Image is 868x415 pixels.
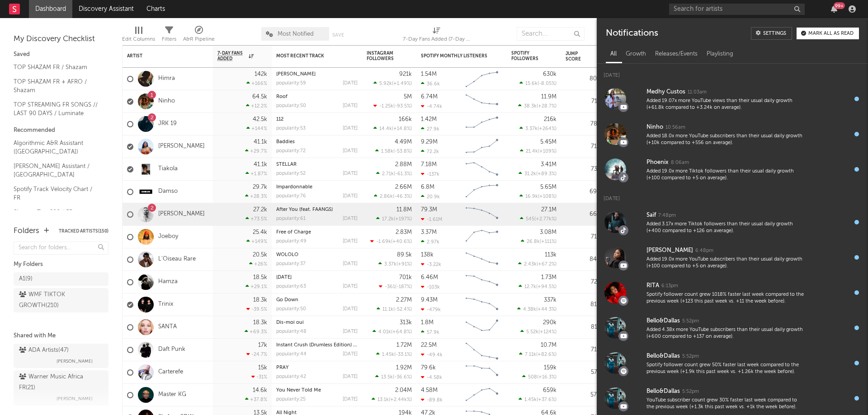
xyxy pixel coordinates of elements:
div: 5M [404,94,412,100]
span: -187 % [396,284,410,289]
a: Saïf7:48pmAdded 3.17x more Tiktok followers than their usual daily growth (+400 compared to +126 ... [597,205,868,240]
span: 38.3k [524,104,537,109]
div: 3.08M [540,229,557,235]
div: WMF TIKTOK GROWTH ( 210 ) [19,289,83,311]
span: 12.7k [524,284,536,289]
div: ( ) [370,238,412,244]
div: Edit Columns [122,23,155,49]
span: +197 % [395,217,410,222]
svg: Chart title [462,90,502,113]
span: +67.2 % [538,262,555,267]
div: 5.45M [540,139,557,145]
div: popularity: 49 [276,239,307,244]
span: +108 % [539,194,555,199]
div: Filters [162,23,176,49]
div: +12.2 % [246,103,267,109]
a: Bello&Dallas5:52pmAdded 4.38x more YouTube subscribers than their usual daily growth (+600 compar... [597,310,868,345]
div: 66.0 [566,209,602,220]
div: 5:52pm [682,388,699,395]
div: [DATE] [343,103,358,108]
span: -361 [385,284,395,289]
span: -1.69k [376,239,391,244]
div: popularity: 72 [276,149,306,154]
button: Mark all as read [797,28,859,39]
div: 71.4 [566,141,602,152]
a: Settings [751,27,792,40]
div: popularity: 50 [276,103,306,108]
div: My Folders [14,259,108,270]
div: 6.8M [421,184,434,190]
span: 1.58k [381,149,393,154]
div: Medhy Custos [646,87,685,98]
div: 113k [545,252,557,258]
svg: Chart title [462,68,502,90]
span: -1.25k [379,104,393,109]
span: [PERSON_NAME] [57,356,93,367]
div: +144 % [246,126,267,131]
div: RITA [646,280,659,291]
div: +1.87 % [245,171,267,177]
div: [DATE] [343,126,358,131]
div: LIL WAYNE [276,72,358,77]
span: +2.77k % [536,217,555,222]
div: ( ) [373,80,412,86]
svg: Chart title [462,271,502,294]
div: Warner Music Africa FR ( 21 ) [19,372,101,393]
a: Tiakola [158,165,178,173]
a: Warner Music Africa FR(21)[PERSON_NAME] [14,370,108,406]
a: Trinix [158,301,173,308]
a: [PERSON_NAME] [158,143,205,150]
svg: Chart title [462,294,502,316]
div: 41.1k [254,139,267,145]
div: Releases/Events [651,47,702,62]
svg: Chart title [462,113,502,135]
div: 921k [399,71,412,77]
div: 99 + [834,2,845,9]
div: A&R Pipeline [183,34,215,45]
a: TOP SHAZAM FR / Shazam [14,62,99,72]
span: +1.49 % [393,81,410,86]
div: Spotify Followers [511,51,543,61]
div: [DATE] [343,261,358,266]
span: -61.3 % [395,172,410,177]
span: +264 % [539,126,555,131]
span: 3.37k [525,126,538,131]
div: ( ) [373,103,412,109]
div: 7:48pm [658,212,676,219]
a: Bello&Dallas5:52pmSpotify follower count grew 50% faster last week compared to the previous week ... [597,345,868,381]
span: -53.8 % [395,149,410,154]
a: Free of Charge [276,230,311,235]
div: ( ) [374,193,412,199]
div: ( ) [519,171,557,177]
div: 72.2k [421,149,439,154]
span: -46.3 % [394,194,410,199]
div: +166 % [246,80,267,86]
a: RITA6:13pmSpotify follower count grew 1018% faster last week compared to the previous week (+123 ... [597,275,868,310]
div: -103k [421,284,440,290]
div: 20.5k [253,252,267,258]
a: [PERSON_NAME] [158,210,205,218]
a: Phoenix8:06amAdded 19.0x more Tiktok followers than their usual daily growth (+100 compared to +5... [597,152,868,187]
div: 27.1M [541,207,557,213]
div: [DATE] [343,194,358,199]
a: JRK 19 [158,120,177,128]
div: Settings [763,31,786,36]
div: 42.5k [253,117,267,122]
button: Tracked Artists(150) [59,229,108,233]
div: 9.29M [421,139,438,145]
div: +26 % [249,261,267,267]
div: [PERSON_NAME] [646,245,693,256]
div: popularity: 61 [276,216,306,221]
div: 3.41M [541,162,557,168]
div: Saïf [646,210,656,221]
div: 216k [544,117,557,122]
a: You Never Told Me [276,388,321,393]
div: 7-Day Fans Added (7-Day Fans Added) [403,23,471,49]
span: 545 [526,217,534,222]
span: +28.7 % [538,104,555,109]
div: 69.9 [566,187,602,197]
div: Jump Score [566,51,588,62]
span: 2.71k [382,172,394,177]
span: 7-Day Fans Added [217,51,246,61]
a: 112 [276,117,283,122]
